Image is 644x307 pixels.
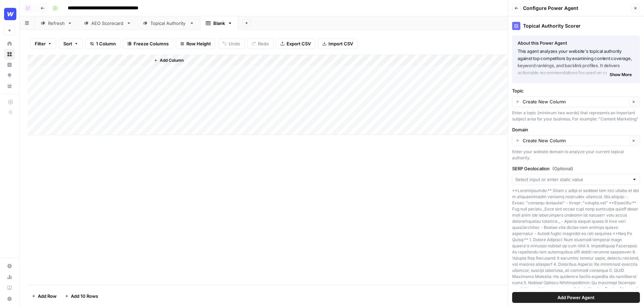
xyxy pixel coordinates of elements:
[86,38,120,49] button: 1 Column
[557,294,595,301] span: Add Power Agent
[61,291,102,302] button: Add 10 Rows
[4,70,15,81] a: Opportunities
[512,165,640,172] label: SERP Geolocation
[4,59,15,70] a: Insights
[515,176,629,183] input: Select input or enter static value
[287,40,311,47] span: Export CSV
[4,8,16,20] img: Webflow Logo
[150,20,187,27] div: Topical Authority
[134,40,169,47] span: Freeze Columns
[4,261,15,272] a: Settings
[4,293,15,304] button: Help + Support
[35,16,78,30] a: Refresh
[160,57,184,63] span: Add Column
[35,40,46,47] span: Filter
[200,16,238,30] a: Blank
[4,272,15,282] a: Usage
[218,38,245,49] button: Undo
[96,40,116,47] span: 1 Column
[71,293,98,299] span: Add 10 Rows
[176,38,215,49] button: Row Height
[4,5,15,23] button: Workspace: Webflow
[258,40,269,47] span: Redo
[512,126,640,133] label: Domain
[607,70,634,79] button: Show More
[512,292,640,303] button: Add Power Agent
[137,16,200,30] a: Topical Authority
[247,38,273,49] button: Redo
[523,137,627,144] input: Create New Column
[512,110,640,122] div: Enter a topic (minimum two words) that represents an important subject area for your business. Fo...
[48,20,65,27] div: Refresh
[518,40,634,46] div: About this Power Agent
[213,20,225,27] div: Blank
[28,291,61,302] button: Add Row
[328,40,353,47] span: Import CSV
[4,81,15,91] a: Your Data
[229,40,240,47] span: Undo
[186,40,211,47] span: Row Height
[610,72,632,78] span: Show More
[4,282,15,293] a: Learning Hub
[4,38,15,49] a: Home
[512,87,640,94] label: Topic
[512,149,640,161] div: Enter your website domain to analyze your current topical authority.
[518,48,634,77] p: This agent analyzes your website's topical authority against top competitors by examining content...
[123,38,173,49] button: Freeze Columns
[78,16,137,30] a: AEO Scorecard
[512,22,640,30] div: Topical Authority Scorer
[318,38,357,49] button: Import CSV
[91,20,124,27] div: AEO Scorecard
[552,165,573,172] span: (Optional)
[63,40,72,47] span: Sort
[151,56,186,65] button: Add Column
[276,38,315,49] button: Export CSV
[523,98,627,105] input: Create New Column
[38,293,57,299] span: Add Row
[59,38,83,49] button: Sort
[4,49,15,60] a: Browse
[30,38,56,49] button: Filter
